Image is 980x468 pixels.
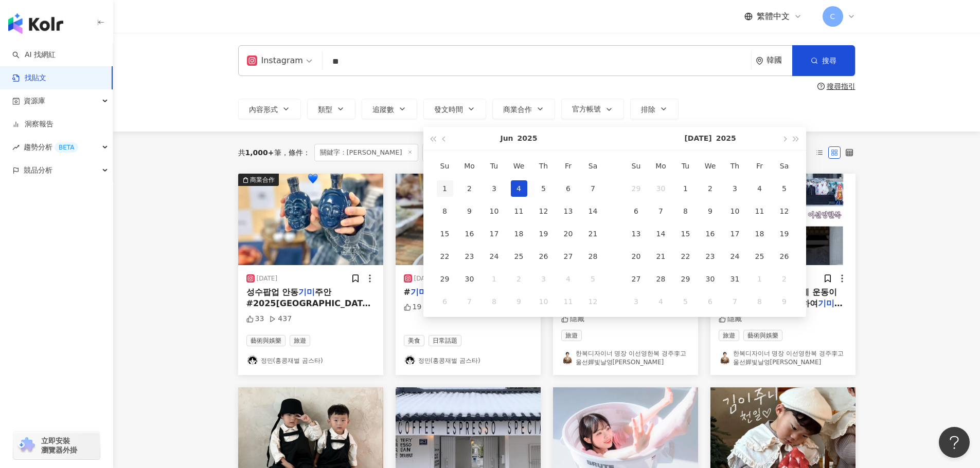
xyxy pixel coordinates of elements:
div: 27 [628,271,645,287]
td: 2025-06-20 [556,222,581,245]
span: 發文時間 [434,105,463,114]
div: 9 [461,203,478,219]
div: 30 [702,271,719,287]
td: 2025-06-18 [507,222,531,245]
td: 2025-07-05 [772,177,797,200]
td: 2025-06-24 [482,245,507,268]
div: 8 [752,293,768,310]
div: 5 [678,293,694,310]
span: 立即安裝 瀏覽器外掛 [41,436,77,455]
div: 2 [702,180,719,197]
button: 類型 [307,99,355,119]
span: question-circle [817,83,825,90]
div: 19 [404,302,422,312]
div: 15 [437,226,453,242]
div: 22 [437,248,453,265]
td: 2025-07-27 [624,268,649,290]
td: 2025-06-25 [507,245,531,268]
iframe: Help Scout Beacon - Open [939,427,970,458]
td: 2025-06-09 [457,200,482,222]
div: [DATE] [257,274,278,283]
th: Su [624,155,649,177]
td: 2025-06-15 [433,222,457,245]
div: 29 [437,271,453,287]
div: 4 [653,293,669,310]
div: 10 [486,203,503,219]
td: 2025-07-01 [482,268,507,290]
td: 2025-06-19 [531,222,556,245]
td: 2025-08-07 [723,290,747,313]
div: 5 [776,180,793,197]
div: 3 [727,180,743,197]
td: 2025-08-04 [649,290,673,313]
div: 11 [752,203,768,219]
div: 30 [461,271,478,287]
div: 7 [585,180,601,197]
div: 隱藏 [561,314,584,324]
button: 商業合作 [238,174,383,265]
div: 24 [486,248,503,265]
th: Th [723,155,747,177]
div: 15 [678,226,694,242]
th: Fr [556,155,581,177]
td: 2025-07-09 [507,290,531,313]
td: 2025-07-09 [698,200,723,222]
th: Mo [457,155,482,177]
span: 追蹤數 [372,105,394,114]
td: 2025-07-07 [649,200,673,222]
div: 共 筆 [238,148,281,157]
span: 商業合作 [503,105,532,114]
span: 성수팝업 안동 [246,287,299,297]
td: 2025-06-10 [482,200,507,222]
td: 2025-06-12 [531,200,556,222]
div: 6 [702,293,719,310]
button: Jun [500,127,513,150]
td: 2025-07-07 [457,290,482,313]
td: 2025-07-29 [673,268,698,290]
div: 1 [752,271,768,287]
div: 28 [585,248,601,265]
button: 搜尋 [792,45,855,76]
td: 2025-07-23 [698,245,723,268]
th: Sa [772,155,797,177]
td: 2025-06-03 [482,177,507,200]
div: 24 [727,248,743,265]
div: 30 [653,180,669,197]
div: 12 [585,293,601,310]
div: 28 [653,271,669,287]
div: 7 [653,203,669,219]
th: Tu [673,155,698,177]
td: 2025-08-03 [624,290,649,313]
div: 7 [727,293,743,310]
div: 21 [653,248,669,265]
mark: 기미 [818,298,843,308]
th: Mo [649,155,673,177]
div: 25 [752,248,768,265]
span: 搜尋 [822,57,836,65]
td: 2025-07-13 [624,222,649,245]
th: Tu [482,155,507,177]
div: 商業合作 [250,175,275,185]
div: [DATE] [414,274,435,283]
td: 2025-07-15 [673,222,698,245]
img: KOL Avatar [404,354,416,367]
div: 18 [511,226,527,242]
div: 13 [628,226,645,242]
div: 1 [486,271,503,287]
div: 2 [511,271,527,287]
td: 2025-07-08 [482,290,507,313]
th: Fr [747,155,772,177]
td: 2025-06-26 [531,245,556,268]
td: 2025-06-17 [482,222,507,245]
td: 2025-08-09 [772,290,797,313]
div: 23 [702,248,719,265]
td: 2025-07-19 [772,222,797,245]
span: 1,000+ [245,148,274,157]
td: 2025-06-02 [457,177,482,200]
div: 3 [536,271,552,287]
span: 條件 ： [281,148,310,157]
div: 11 [560,293,577,310]
img: KOL Avatar [719,352,731,364]
div: 27 [560,248,577,265]
div: 6 [437,293,453,310]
